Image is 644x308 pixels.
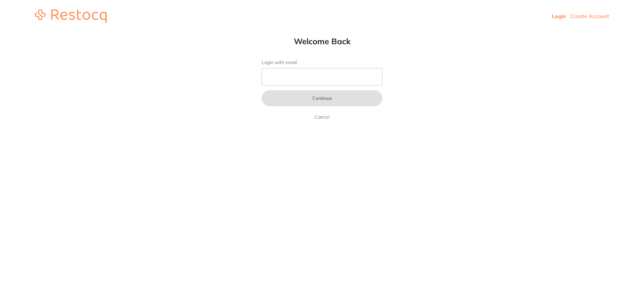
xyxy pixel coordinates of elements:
[570,13,609,19] a: Create Account
[313,113,331,121] a: Cancel
[262,60,382,65] label: Login with email
[552,13,566,19] a: Login
[262,90,382,106] button: Continue
[248,36,396,46] h1: Welcome Back
[35,9,107,23] img: restocq_logo.svg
